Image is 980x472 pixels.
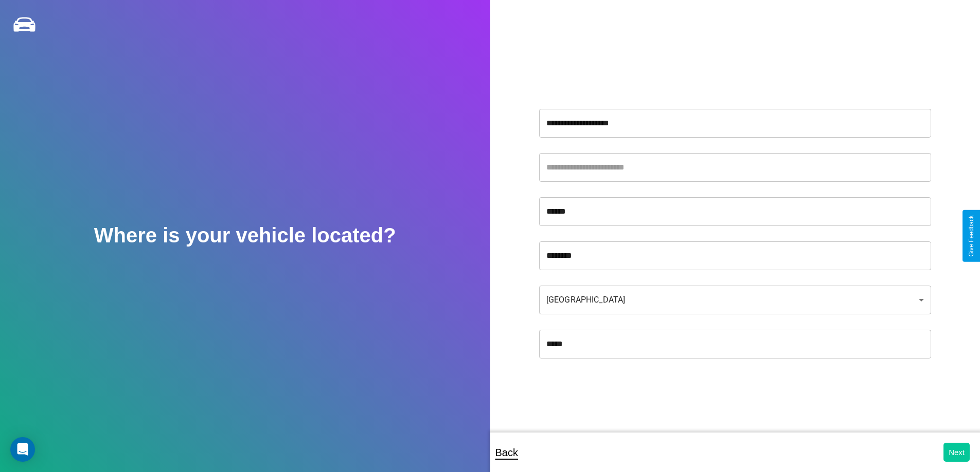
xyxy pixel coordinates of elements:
[943,443,970,462] button: Next
[968,215,975,257] div: Give Feedback
[10,437,35,462] div: Open Intercom Messenger
[94,224,396,247] h2: Where is your vehicle located?
[495,443,518,462] p: Back
[539,286,931,314] div: [GEOGRAPHIC_DATA]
